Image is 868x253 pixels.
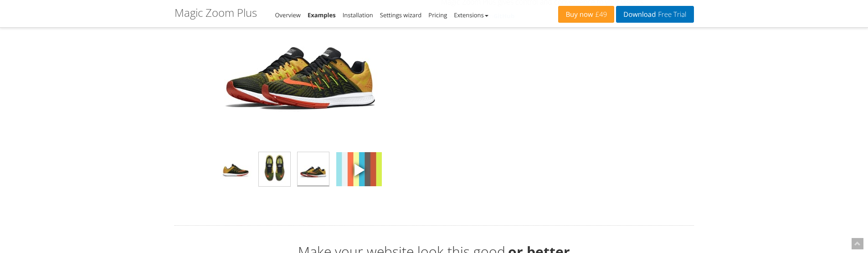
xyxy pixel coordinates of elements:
a: Installation [343,11,373,19]
a: Examples [308,11,336,19]
a: Overview [275,11,301,19]
img: Magic Zoom Plus - Examples [298,152,329,186]
span: £49 [593,11,607,18]
a: Pricing [428,11,447,19]
h1: Magic Zoom Plus [175,7,257,19]
a: Settings wizard [380,11,422,19]
a: DownloadFree Trial [616,6,693,23]
img: Magic Zoom Plus - Examples [336,152,382,186]
a: Buy now£49 [558,6,614,23]
span: Free Trial [656,11,686,18]
img: Magic Zoom Plus - Examples [220,152,252,186]
img: Magic Zoom Plus - Examples [259,152,290,186]
a: Extensions [454,11,488,19]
